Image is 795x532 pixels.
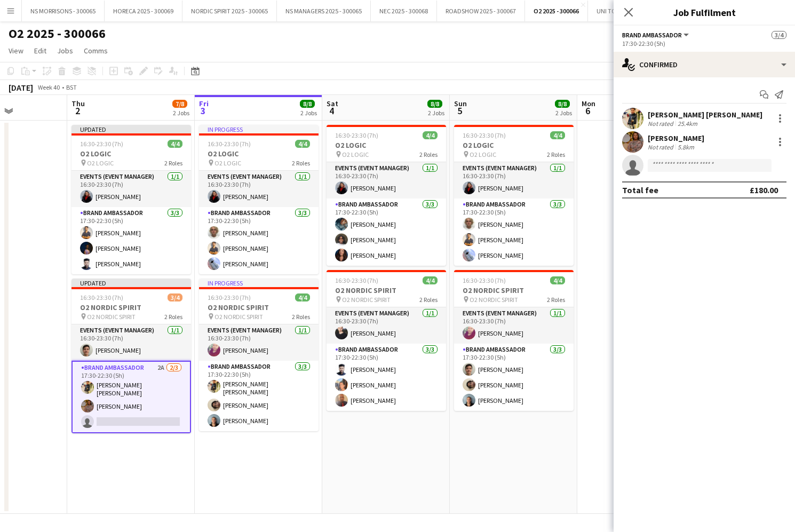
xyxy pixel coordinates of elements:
[71,125,191,133] div: Updated
[214,159,241,167] span: O2 LOGIC
[327,270,446,411] app-job-card: 16:30-23:30 (7h)4/4O2 NORDIC SPIRIT O2 NORDIC SPIRIT2 RolesEvents (Event Manager)1/116:30-23:30 (...
[79,44,112,58] a: Comms
[454,307,574,344] app-card-role: Events (Event Manager)1/116:30-23:30 (7h)[PERSON_NAME]
[22,1,105,21] button: NS MORRISONS - 300065
[555,109,572,117] div: 2 Jobs
[342,150,369,158] span: O2 LOGIC
[525,1,588,21] button: O2 2025 - 300066
[208,140,251,148] span: 16:30-23:30 (7h)
[648,143,675,151] div: Not rated
[327,140,446,150] h3: O2 LOGIC
[325,105,338,117] span: 4
[199,279,319,431] app-job-card: In progress16:30-23:30 (7h)4/4O2 NORDIC SPIRIT O2 NORDIC SPIRIT2 RolesEvents (Event Manager)1/116...
[454,99,467,108] span: Sun
[197,105,209,117] span: 3
[30,44,51,58] a: Edit
[428,109,444,117] div: 2 Jobs
[335,276,378,284] span: 16:30-23:30 (7h)
[87,159,114,167] span: O2 LOGIC
[454,162,574,198] app-card-role: Events (Event Manager)1/116:30-23:30 (7h)[PERSON_NAME]
[622,39,786,47] div: 17:30-22:30 (5h)
[454,140,574,150] h3: O2 LOGIC
[168,140,182,148] span: 4/4
[582,99,595,108] span: Mon
[454,285,574,295] h3: O2 NORDIC SPIRIT
[423,276,438,284] span: 4/4
[675,120,699,128] div: 25.4km
[199,207,319,274] app-card-role: Brand Ambassador3/317:30-22:30 (5h)[PERSON_NAME][PERSON_NAME][PERSON_NAME]
[437,1,525,21] button: ROADSHOW 2025 - 300067
[622,31,682,39] span: Brand Ambassador
[199,303,319,312] h3: O2 NORDIC SPIRIT
[327,198,446,266] app-card-role: Brand Ambassador3/317:30-22:30 (5h)[PERSON_NAME][PERSON_NAME][PERSON_NAME]
[295,293,310,301] span: 4/4
[277,1,371,21] button: NS MANAGERS 2025 - 300065
[614,52,795,77] div: Confirmed
[172,100,187,108] span: 7/8
[555,100,570,108] span: 8/8
[300,109,317,117] div: 2 Jobs
[423,131,438,139] span: 4/4
[199,361,319,431] app-card-role: Brand Ambassador3/317:30-22:30 (5h)[PERSON_NAME] [PERSON_NAME][PERSON_NAME][PERSON_NAME]
[208,293,251,301] span: 16:30-23:30 (7h)
[214,313,263,321] span: O2 NORDIC SPIRIT
[454,344,574,411] app-card-role: Brand Ambassador3/317:30-22:30 (5h)[PERSON_NAME][PERSON_NAME][PERSON_NAME]
[168,293,182,301] span: 3/4
[9,46,23,55] span: View
[71,279,191,287] div: Updated
[173,109,189,117] div: 2 Jobs
[463,131,506,139] span: 16:30-23:30 (7h)
[71,207,191,274] app-card-role: Brand Ambassador3/317:30-22:30 (5h)[PERSON_NAME][PERSON_NAME][PERSON_NAME]
[454,198,574,266] app-card-role: Brand Ambassador3/317:30-22:30 (5h)[PERSON_NAME][PERSON_NAME][PERSON_NAME]
[199,125,319,133] div: In progress
[454,270,574,411] app-job-card: 16:30-23:30 (7h)4/4O2 NORDIC SPIRIT O2 NORDIC SPIRIT2 RolesEvents (Event Manager)1/116:30-23:30 (...
[622,31,690,39] button: Brand Ambassador
[550,276,565,284] span: 4/4
[87,313,136,321] span: O2 NORDIC SPIRIT
[648,110,762,120] div: [PERSON_NAME] [PERSON_NAME]
[71,171,191,207] app-card-role: Events (Event Manager)1/116:30-23:30 (7h)[PERSON_NAME]
[9,26,106,42] h1: O2 2025 - 300066
[70,105,85,117] span: 2
[53,44,77,58] a: Jobs
[648,120,675,128] div: Not rated
[588,1,656,21] button: UNI TOUR - 300067
[199,125,319,274] app-job-card: In progress16:30-23:30 (7h)4/4O2 LOGIC O2 LOGIC2 RolesEvents (Event Manager)1/116:30-23:30 (7h)[P...
[199,99,209,108] span: Fri
[580,105,595,117] span: 6
[371,1,437,21] button: NEC 2025 - 300068
[71,303,191,312] h3: O2 NORDIC SPIRIT
[71,149,191,158] h3: O2 LOGIC
[71,99,85,108] span: Thu
[772,31,786,39] span: 3/4
[71,324,191,361] app-card-role: Events (Event Manager)1/116:30-23:30 (7h)[PERSON_NAME]
[675,143,696,151] div: 5.8km
[66,83,77,91] div: BST
[614,5,795,19] h3: Job Fulfilment
[182,1,277,21] button: NORDIC SPIRIT 2025 - 300065
[648,133,704,143] div: [PERSON_NAME]
[4,44,28,58] a: View
[300,100,315,108] span: 8/8
[547,150,565,158] span: 2 Roles
[71,279,191,433] app-job-card: Updated16:30-23:30 (7h)3/4O2 NORDIC SPIRIT O2 NORDIC SPIRIT2 RolesEvents (Event Manager)1/116:30-...
[470,150,496,158] span: O2 LOGIC
[71,125,191,274] app-job-card: Updated16:30-23:30 (7h)4/4O2 LOGIC O2 LOGIC2 RolesEvents (Event Manager)1/116:30-23:30 (7h)[PERSO...
[622,185,658,195] div: Total fee
[463,276,506,284] span: 16:30-23:30 (7h)
[164,313,182,321] span: 2 Roles
[80,293,123,301] span: 16:30-23:30 (7h)
[327,125,446,266] app-job-card: 16:30-23:30 (7h)4/4O2 LOGIC O2 LOGIC2 RolesEvents (Event Manager)1/116:30-23:30 (7h)[PERSON_NAME]...
[327,162,446,198] app-card-role: Events (Event Manager)1/116:30-23:30 (7h)[PERSON_NAME]
[199,171,319,207] app-card-role: Events (Event Manager)1/116:30-23:30 (7h)[PERSON_NAME]
[419,150,438,158] span: 2 Roles
[164,159,182,167] span: 2 Roles
[9,82,33,93] div: [DATE]
[80,140,123,148] span: 16:30-23:30 (7h)
[57,46,73,55] span: Jobs
[199,279,319,287] div: In progress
